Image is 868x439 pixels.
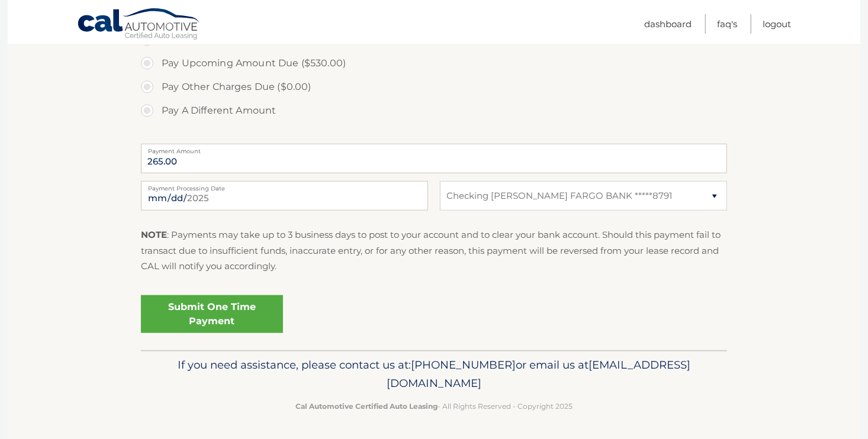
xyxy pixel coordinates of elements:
a: Cal Automotive [77,8,201,42]
label: Payment Processing Date [141,181,428,191]
a: FAQ's [717,14,737,34]
input: Payment Amount [141,144,727,173]
a: Logout [763,14,791,34]
p: If you need assistance, please contact us at: or email us at [149,356,719,393]
strong: Cal Automotive Certified Auto Leasing [295,402,438,411]
a: Dashboard [644,14,692,34]
label: Pay Upcoming Amount Due ($530.00) [141,51,727,75]
label: Payment Amount [141,144,727,153]
a: Submit One Time Payment [141,295,283,333]
input: Payment Date [141,181,428,211]
label: Pay A Different Amount [141,99,727,122]
p: : Payments may take up to 3 business days to post to your account and to clear your bank account.... [141,227,727,274]
strong: NOTE [141,229,167,240]
span: [PHONE_NUMBER] [411,358,516,372]
label: Pay Other Charges Due ($0.00) [141,75,727,99]
p: - All Rights Reserved - Copyright 2025 [149,400,719,412]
